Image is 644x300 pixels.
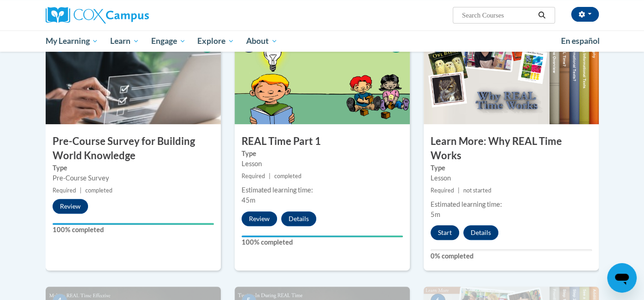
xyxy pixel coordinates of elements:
img: Course Image [424,32,599,124]
button: Start [431,225,459,240]
span: En español [561,36,600,46]
input: Search Courses [461,10,535,21]
span: completed [85,187,112,194]
label: Type [242,149,403,159]
div: Lesson [242,159,403,169]
img: Cox Campus [46,7,149,24]
span: 5m [431,210,440,218]
iframe: Button to launch messaging window [607,263,637,293]
img: Course Image [235,32,410,124]
button: Search [535,10,549,21]
span: | [269,173,271,180]
span: Learn [110,36,139,47]
a: Cox Campus [46,7,221,24]
label: 100% completed [242,237,403,247]
span: Explore [197,36,234,47]
span: My Learning [45,36,98,47]
span: Required [53,187,76,194]
button: Account Settings [571,7,599,22]
h3: REAL Time Part 1 [235,134,410,149]
img: Course Image [46,32,221,124]
a: My Learning [40,30,105,52]
h3: Pre-Course Survey for Building World Knowledge [46,134,221,163]
label: 0% completed [431,251,592,261]
span: Engage [151,36,186,47]
a: Explore [191,30,240,52]
label: Type [53,163,214,173]
button: Review [53,199,88,214]
span: | [458,187,460,194]
a: En español [555,31,606,51]
span: About [246,36,278,47]
a: About [240,30,284,52]
span: Required [242,173,265,180]
div: Estimated learning time: [242,185,403,195]
button: Details [281,211,316,226]
div: Pre-Course Survey [53,173,214,183]
span: not started [463,187,491,194]
div: Lesson [431,173,592,183]
div: Main menu [32,30,613,52]
button: Details [463,225,498,240]
span: | [80,187,82,194]
span: 45m [242,196,255,204]
h3: Learn More: Why REAL Time Works [424,134,599,163]
button: Review [242,211,277,226]
label: Type [431,163,592,173]
div: Your progress [242,235,403,237]
span: completed [274,173,301,180]
a: Engage [145,30,192,52]
a: Learn [104,30,145,52]
span: Required [431,187,454,194]
label: 100% completed [53,225,214,235]
div: Estimated learning time: [431,199,592,210]
div: Your progress [53,223,214,225]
